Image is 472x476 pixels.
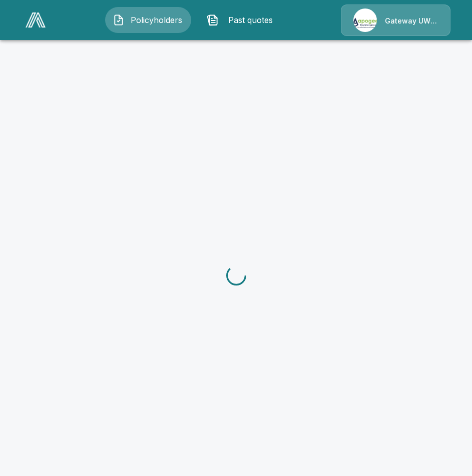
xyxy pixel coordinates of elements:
img: Policyholders Icon [113,14,125,26]
button: Policyholders IconPolicyholders [105,7,191,33]
img: Past quotes Icon [207,14,219,26]
img: AA Logo [26,12,46,27]
span: Policyholders [129,14,184,26]
button: Past quotes IconPast quotes [199,7,285,33]
span: Past quotes [223,14,278,26]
